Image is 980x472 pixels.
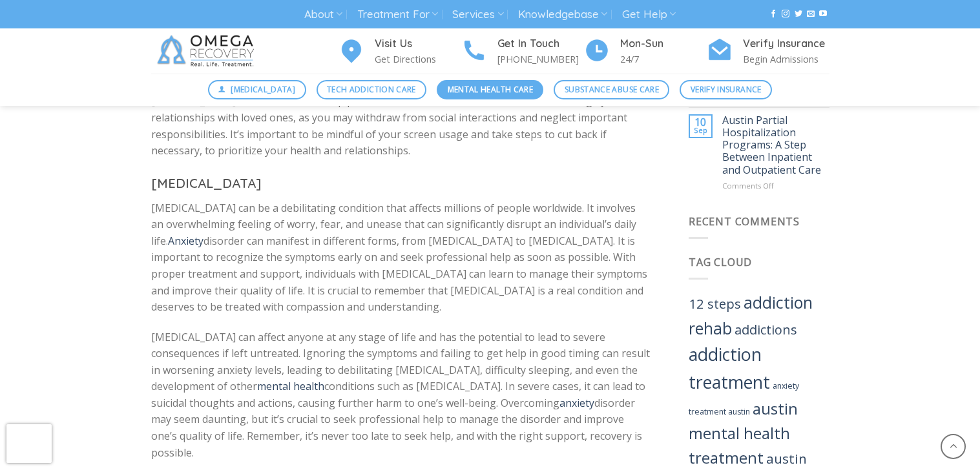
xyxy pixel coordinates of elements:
[437,80,543,99] a: Mental Health Care
[461,36,584,67] a: Get In Touch [PHONE_NUMBER]
[168,234,203,248] a: Anxiety
[231,83,295,96] span: [MEDICAL_DATA]
[375,36,461,52] h4: Visit Us
[620,36,707,52] h4: Mon-Sun
[689,380,799,417] a: anxiety treatment austin (4 items)
[691,83,762,96] span: Verify Insurance
[151,173,651,194] h3: [MEDICAL_DATA]
[735,321,797,338] a: addictions (14 items)
[941,434,966,459] a: Go to top
[304,3,342,26] a: About
[375,52,461,67] p: Get Directions
[782,10,789,19] a: Follow on Instagram
[151,28,264,74] img: Omega Recovery
[743,52,829,67] p: Begin Admissions
[680,80,772,99] a: Verify Insurance
[689,214,800,229] span: Recent Comments
[689,342,770,394] a: addiction treatment (40 items)
[151,329,651,462] p: [MEDICAL_DATA] can affect anyone at any stage of life and has the potential to lead to severe con...
[559,396,594,410] a: anxiety
[497,52,584,67] p: [PHONE_NUMBER]
[769,10,777,19] a: Follow on Facebook
[689,292,813,339] a: addiction rehab (29 items)
[795,10,802,19] a: Follow on Twitter
[357,3,438,26] a: Treatment For
[554,80,669,99] a: Substance Abuse Care
[327,83,416,96] span: Tech Addiction Care
[565,83,659,96] span: Substance Abuse Care
[689,398,798,469] a: austin mental health treatment (26 items)
[448,83,533,96] span: Mental Health Care
[208,80,306,99] a: [MEDICAL_DATA]
[257,379,324,393] a: mental health
[743,36,829,52] h4: Verify Insurance
[620,52,707,67] p: 24/7
[6,424,52,463] iframe: reCAPTCHA
[819,10,827,19] a: Follow on YouTube
[518,3,607,26] a: Knowledgebase
[452,3,503,26] a: Services
[622,3,676,26] a: Get Help
[151,200,651,316] p: [MEDICAL_DATA] can be a debilitating condition that affects millions of people worldwide. It invo...
[707,36,829,67] a: Verify Insurance Begin Admissions
[317,80,427,99] a: Tech Addiction Care
[807,10,815,19] a: Send us an email
[339,36,461,67] a: Visit Us Get Directions
[722,114,829,176] a: Austin Partial Hospitalization Programs: A Step Between Inpatient and Outpatient Care
[689,255,752,269] span: Tag Cloud
[497,36,584,52] h4: Get In Touch
[689,294,741,313] a: 12 steps (15 items)
[722,181,774,190] span: Comments Off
